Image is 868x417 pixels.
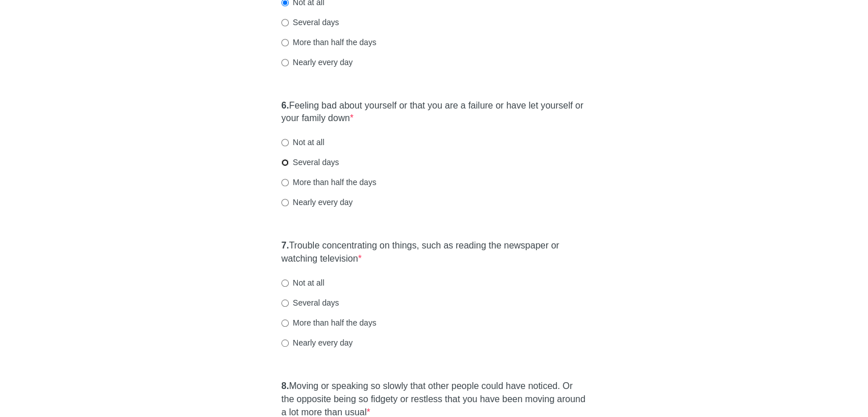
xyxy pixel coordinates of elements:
label: More than half the days [281,177,376,188]
input: Not at all [281,139,289,146]
label: Feeling bad about yourself or that you are a failure or have let yourself or your family down [281,99,587,126]
label: Several days [281,17,339,28]
label: Nearly every day [281,57,353,68]
input: Nearly every day [281,339,289,347]
input: Nearly every day [281,199,289,206]
label: More than half the days [281,317,376,328]
input: Not at all [281,279,289,287]
input: More than half the days [281,319,289,327]
input: More than half the days [281,179,289,186]
label: More than half the days [281,37,376,48]
label: Not at all [281,277,324,288]
label: Several days [281,297,339,308]
label: Not at all [281,137,324,148]
label: Trouble concentrating on things, such as reading the newspaper or watching television [281,239,587,266]
label: Nearly every day [281,197,353,208]
label: Several days [281,157,339,168]
input: More than half the days [281,39,289,46]
input: Several days [281,299,289,307]
strong: 8. [281,381,289,391]
strong: 7. [281,240,289,250]
input: Nearly every day [281,59,289,66]
strong: 6. [281,101,289,110]
label: Nearly every day [281,337,353,348]
input: Several days [281,19,289,26]
input: Several days [281,159,289,166]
